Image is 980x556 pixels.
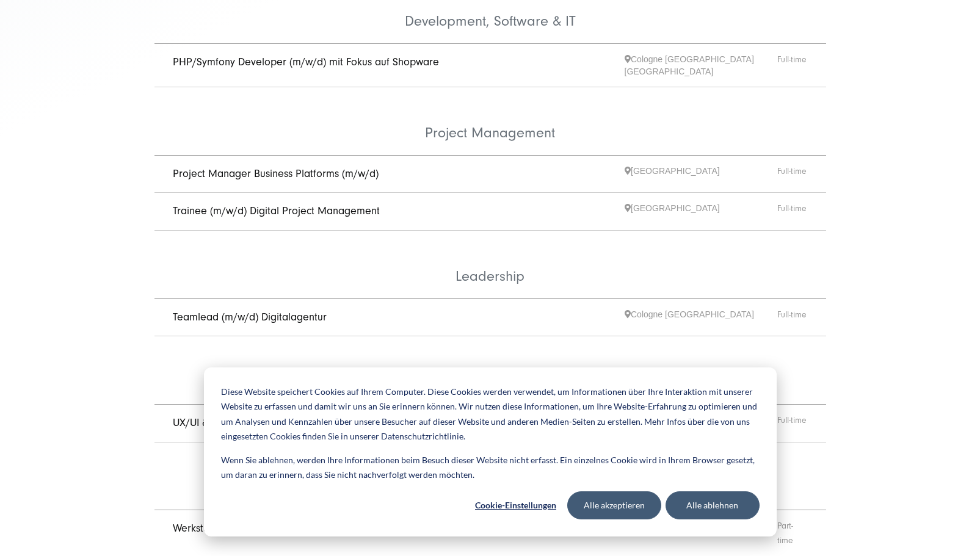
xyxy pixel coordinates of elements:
span: Full-time [777,308,808,327]
span: [GEOGRAPHIC_DATA] [625,202,777,221]
p: Wenn Sie ablehnen, werden Ihre Informationen beim Besuch dieser Website nicht erfasst. Ein einzel... [221,453,760,483]
a: UX/UI & Creative Designer (m/w/d) [173,416,335,429]
span: Cologne [GEOGRAPHIC_DATA] [GEOGRAPHIC_DATA] [625,53,777,78]
span: Full-time [777,414,808,433]
a: Trainee (m/w/d) Digital Project Management [173,204,380,217]
button: Alle akzeptieren [567,491,661,519]
a: PHP/Symfony Developer (m/w/d) mit Fokus auf Shopware [173,56,439,68]
span: Part-time [777,519,808,549]
span: Full-time [777,202,808,221]
div: Cookie banner [204,367,777,536]
button: Cookie-Einstellungen [469,491,563,519]
button: Alle ablehnen [666,491,760,519]
li: Leadership [154,231,826,299]
li: Project Management [154,87,826,156]
li: Administration, HR & Finance [154,442,826,511]
a: Teamlead (m/w/d) Digitalagentur [173,311,327,323]
span: [GEOGRAPHIC_DATA] [625,165,777,184]
span: Cologne [GEOGRAPHIC_DATA] [625,308,777,327]
span: Full-time [777,53,808,78]
a: Project Manager Business Platforms (m/w/d) [173,167,379,180]
span: Full-time [777,165,808,184]
p: Diese Website speichert Cookies auf Ihrem Computer. Diese Cookies werden verwendet, um Informatio... [221,385,760,444]
li: User Experience & Copywriting [154,336,826,405]
a: Werkstudent HR (m/w/d) [173,522,286,535]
